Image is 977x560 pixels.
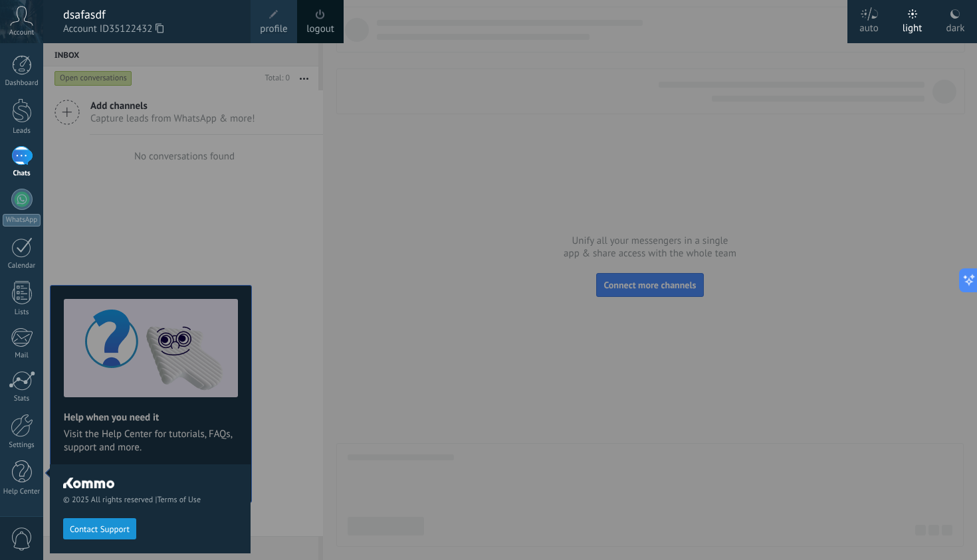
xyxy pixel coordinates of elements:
a: logout [306,22,334,37]
div: Help Center [3,488,41,496]
div: WhatsApp [3,214,41,227]
span: 35122432 [109,22,163,37]
div: dsafasdf [63,7,237,22]
div: Mail [3,351,41,360]
a: Contact Support [63,523,136,533]
div: Dashboard [3,79,41,88]
span: profile [260,22,287,37]
div: light [903,9,923,43]
span: © 2025 All rights reserved | [63,495,237,505]
span: Account [9,29,34,37]
div: dark [946,9,965,43]
span: Account ID [63,22,237,37]
button: Contact Support [63,518,136,539]
div: auto [859,9,879,43]
div: Lists [3,308,41,317]
a: Terms of Use [157,495,201,505]
div: Stats [3,395,41,403]
div: Chats [3,169,41,178]
span: Contact Support [70,525,130,534]
div: Leads [3,127,41,136]
div: Calendar [3,262,41,270]
div: Settings [3,441,41,450]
